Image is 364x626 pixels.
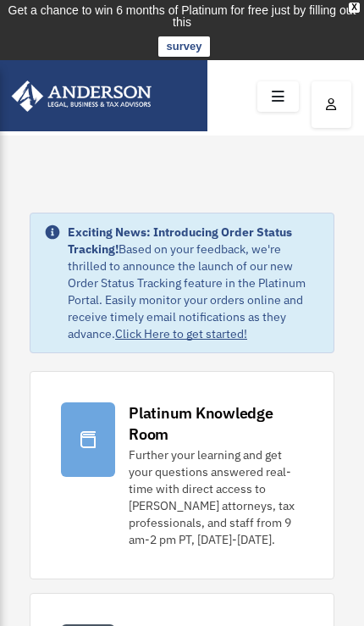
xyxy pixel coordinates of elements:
[30,371,334,579] a: Platinum Knowledge Room Further your learning and get your questions answered real-time with dire...
[68,224,292,257] strong: Exciting News: Introducing Order Status Tracking!
[115,326,247,341] a: Click Here to get started!
[158,36,211,57] a: survey
[349,3,360,13] div: close
[129,446,303,548] div: Further your learning and get your questions answered real-time with direct access to [PERSON_NAM...
[129,402,303,445] div: Platinum Knowledge Room
[68,224,320,342] div: Based on your feedback, we're thrilled to announce the launch of our new Order Status Tracking fe...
